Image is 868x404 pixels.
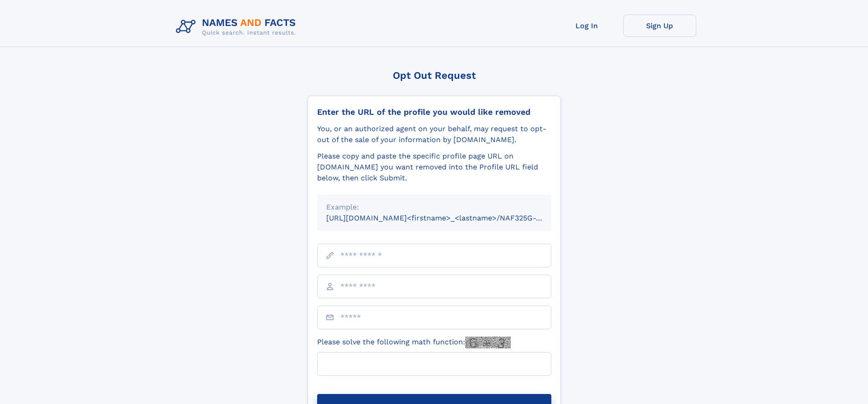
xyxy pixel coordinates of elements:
[317,151,551,184] div: Please copy and paste the specific profile page URL on [DOMAIN_NAME] you want removed into the Pr...
[317,123,551,145] div: You, or an authorized agent on your behalf, may request to opt-out of the sale of your informatio...
[308,70,561,81] div: Opt Out Request
[326,214,569,222] small: [URL][DOMAIN_NAME]<firstname>_<lastname>/NAF325G-xxxxxxxx
[317,107,551,117] div: Enter the URL of the profile you would like removed
[317,337,511,348] label: Please solve the following math function:
[326,202,542,213] div: Example:
[550,15,623,37] a: Log In
[172,15,303,39] img: Logo Names and Facts
[623,15,696,37] a: Sign Up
